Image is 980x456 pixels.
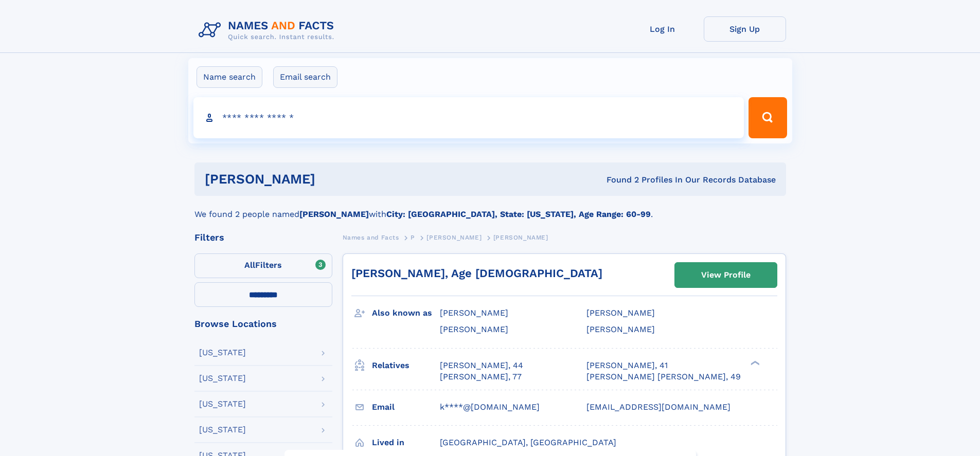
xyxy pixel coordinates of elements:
[440,360,523,371] a: [PERSON_NAME], 44
[372,357,440,374] h3: Relatives
[194,16,343,44] img: Logo Names and Facts
[704,16,786,42] a: Sign Up
[701,263,751,287] div: View Profile
[586,308,655,318] span: [PERSON_NAME]
[194,196,786,221] div: We found 2 people named with .
[343,231,399,244] a: Names and Facts
[440,324,508,334] span: [PERSON_NAME]
[748,359,760,366] div: ❯
[461,174,776,186] div: Found 2 Profiles In Our Records Database
[194,319,332,329] div: Browse Locations
[386,209,651,219] b: City: [GEOGRAPHIC_DATA], State: [US_STATE], Age Range: 60-99
[621,16,704,42] a: Log In
[586,402,730,412] span: [EMAIL_ADDRESS][DOMAIN_NAME]
[351,267,602,280] a: [PERSON_NAME], Age [DEMOGRAPHIC_DATA]
[273,66,337,88] label: Email search
[749,97,787,138] button: Search Button
[194,233,332,242] div: Filters
[493,234,548,241] span: [PERSON_NAME]
[426,231,482,244] a: [PERSON_NAME]
[244,260,255,270] span: All
[426,234,482,241] span: [PERSON_NAME]
[199,400,246,408] div: [US_STATE]
[411,231,415,244] a: P
[411,234,415,241] span: P
[440,371,522,382] a: [PERSON_NAME], 77
[586,360,668,371] a: [PERSON_NAME], 41
[197,66,262,88] label: Name search
[372,434,440,451] h3: Lived in
[586,324,655,334] span: [PERSON_NAME]
[372,398,440,416] h3: Email
[586,371,741,382] a: [PERSON_NAME] [PERSON_NAME], 49
[199,426,246,434] div: [US_STATE]
[199,349,246,357] div: [US_STATE]
[440,437,616,447] span: [GEOGRAPHIC_DATA], [GEOGRAPHIC_DATA]
[199,374,246,382] div: [US_STATE]
[194,253,332,278] label: Filters
[372,304,440,322] h3: Also known as
[299,209,369,219] b: [PERSON_NAME]
[205,173,461,186] h1: [PERSON_NAME]
[193,97,744,138] input: search input
[440,308,508,318] span: [PERSON_NAME]
[675,263,777,287] a: View Profile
